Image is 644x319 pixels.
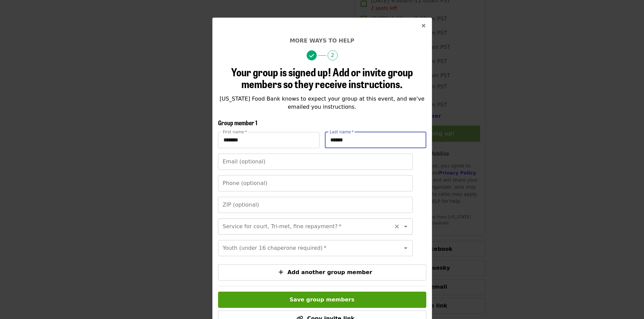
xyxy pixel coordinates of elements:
[218,154,413,170] input: Email (optional)
[218,118,257,127] span: Group member 1
[401,243,410,253] button: Open
[218,264,426,281] button: Add another group member
[309,53,314,59] i: check icon
[415,18,432,34] button: Close
[218,132,319,148] input: First name
[279,269,283,275] i: plus icon
[330,130,354,134] label: Last name
[290,296,355,303] span: Save group members
[219,96,424,110] span: [US_STATE] Food Bank knows to expect your group at this event, and we've emailed you instructions.
[218,175,413,191] input: Phone (optional)
[287,269,372,275] span: Add another group member
[218,292,426,308] button: Save group members
[223,130,247,134] label: First name
[325,132,426,148] input: Last name
[401,222,410,231] button: Open
[290,37,354,44] span: More ways to help
[392,222,402,231] button: Clear
[218,197,413,213] input: ZIP (optional)
[328,50,338,60] span: 2
[422,23,426,29] i: times icon
[231,64,413,91] span: Your group is signed up! Add or invite group members so they receive instructions.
